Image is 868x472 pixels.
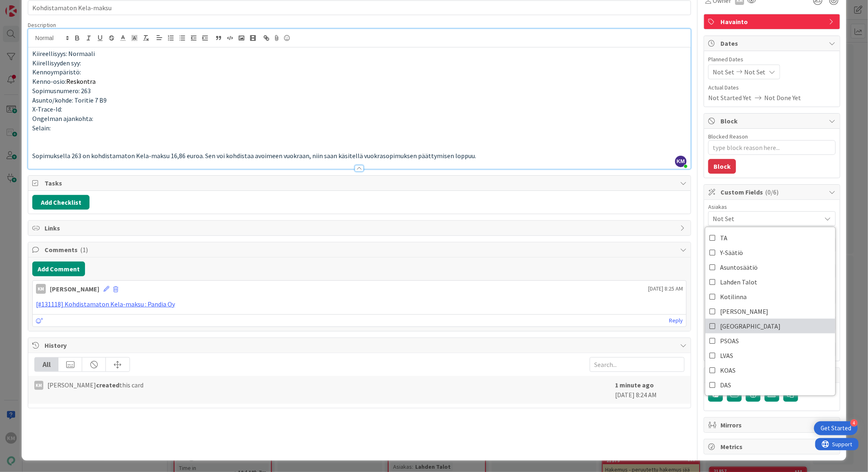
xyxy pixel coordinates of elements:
[705,245,835,260] a: Y-Säätiö
[50,284,99,294] div: [PERSON_NAME]
[720,335,739,347] span: PSOAS
[32,77,66,85] span: Kenno-osio:
[34,381,43,390] div: KM
[36,284,46,294] div: KM
[615,380,685,400] div: [DATE] 8:24 AM
[708,93,752,103] span: Not Started Yet
[720,349,733,362] span: LVAS
[705,319,835,333] a: [GEOGRAPHIC_DATA]
[675,156,687,167] span: KM
[705,363,835,378] a: KOAS
[32,87,91,95] span: Sopimusnumero: 263
[45,340,676,350] span: History
[720,364,736,376] span: KOAS
[32,152,476,160] span: Sopimuksella 263 on kohdistamaton Kela-maksu 16,86 euroa. Sen voi kohdistaa avoimeen vuokraan, ni...
[720,116,825,126] span: Block
[850,419,858,427] div: 4
[708,55,836,64] span: Planned Dates
[708,83,836,92] span: Actual Dates
[590,357,685,372] input: Search...
[32,68,81,76] span: Kennoympäristö:
[744,67,766,77] span: Not Set
[80,246,88,254] span: ( 1 )
[720,38,825,48] span: Dates
[705,304,835,319] a: [PERSON_NAME]
[32,59,81,67] span: Kiirellisyyden syy:
[720,379,731,391] span: DAS
[720,232,727,244] span: TA
[705,260,835,275] a: Asuntosäätiö
[36,300,175,308] a: [#131118] Kohdistamaton Kela-maksu : Pandia Oy
[720,291,747,303] span: Kotilinna
[821,424,851,432] div: Get Started
[32,124,51,132] span: Selain:
[814,421,858,435] div: Open Get Started checklist, remaining modules: 4
[720,187,825,197] span: Custom Fields
[705,378,835,392] a: DAS
[705,275,835,289] a: Lahden Talot
[66,77,96,85] span: Reskontra
[713,67,734,77] span: Not Set
[45,178,676,188] span: Tasks
[32,195,89,210] button: Add Checklist
[47,380,143,390] span: [PERSON_NAME] this card
[765,188,779,196] span: ( 0/6 )
[615,381,654,389] b: 1 minute ago
[17,1,37,11] span: Support
[669,315,683,326] a: Reply
[35,358,58,371] div: All
[705,230,835,245] a: TA
[705,289,835,304] a: Kotilinna
[708,159,736,174] button: Block
[32,49,95,58] span: Kiireellisyys: Normaali
[708,133,748,140] label: Blocked Reason
[28,0,691,15] input: type card name here...
[28,21,56,29] span: Description
[32,96,107,104] span: Asunto/kohde: Toritie 7 B9
[45,245,676,255] span: Comments
[648,284,683,293] span: [DATE] 8:25 AM
[720,320,781,332] span: [GEOGRAPHIC_DATA]
[720,420,825,430] span: Mirrors
[720,442,825,452] span: Metrics
[45,223,676,233] span: Links
[713,214,821,224] span: Not Set
[720,246,743,259] span: Y-Säätiö
[720,261,758,273] span: Asuntosäätiö
[32,114,93,123] span: Ongelman ajankohta:
[32,262,85,276] button: Add Comment
[765,93,801,103] span: Not Done Yet
[96,381,119,389] b: created
[705,348,835,363] a: LVAS
[720,17,825,27] span: Havainto
[32,105,62,113] span: X-Trace-Id:
[720,305,769,318] span: [PERSON_NAME]
[708,204,836,210] div: Asiakas
[705,333,835,348] a: PSOAS
[720,276,757,288] span: Lahden Talot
